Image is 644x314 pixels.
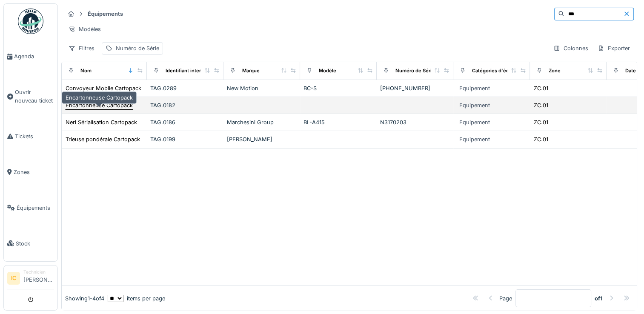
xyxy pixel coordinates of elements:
[303,84,373,92] div: BC-S
[459,101,490,109] div: Equipement
[380,118,450,126] div: N3170203
[534,135,548,143] div: ZC.01
[14,52,54,60] span: Agenda
[4,74,57,118] a: Ouvrir nouveau ticket
[4,190,57,226] a: Équipements
[319,67,336,74] div: Modèle
[549,67,561,74] div: Zone
[23,269,54,287] li: [PERSON_NAME]
[7,269,54,289] a: IC Technicien[PERSON_NAME]
[534,118,548,126] div: ZC.01
[459,135,490,143] div: Equipement
[66,84,141,92] div: Convoyeur Mobile Cartopack
[80,67,92,74] div: Nom
[65,294,104,303] div: Showing 1 - 4 of 4
[16,240,54,248] span: Stock
[23,269,54,275] div: Technicien
[4,226,57,261] a: Stock
[499,294,512,303] div: Page
[4,39,57,74] a: Agenda
[65,42,98,54] div: Filtres
[15,132,54,140] span: Tickets
[227,84,297,92] div: New Motion
[395,67,435,74] div: Numéro de Série
[594,42,634,54] div: Exporter
[15,88,54,104] span: Ouvrir nouveau ticket
[150,101,220,109] div: TAG.0182
[7,272,20,285] li: IC
[66,135,140,143] div: Trieuse pondérale Cartopack
[4,154,57,190] a: Zones
[166,67,207,74] div: Identifiant interne
[227,135,297,143] div: [PERSON_NAME]
[550,42,592,54] div: Colonnes
[116,44,159,52] div: Numéro de Série
[534,84,548,92] div: ZC.01
[150,118,220,126] div: TAG.0186
[66,118,137,126] div: Neri Sérialisation Cartopack
[242,67,260,74] div: Marque
[534,101,548,109] div: ZC.01
[65,23,105,35] div: Modèles
[14,168,54,176] span: Zones
[459,118,490,126] div: Equipement
[84,10,126,18] strong: Équipements
[150,84,220,92] div: TAG.0289
[380,84,450,92] div: [PHONE_NUMBER]
[4,118,57,154] a: Tickets
[150,135,220,143] div: TAG.0199
[66,101,133,109] div: Encartonneuse Cartopack
[17,204,54,212] span: Équipements
[108,294,165,303] div: items per page
[227,118,297,126] div: Marchesini Group
[595,294,603,303] strong: of 1
[472,67,531,74] div: Catégories d'équipement
[303,118,373,126] div: BL-A415
[18,9,43,34] img: Badge_color-CXgf-gQk.svg
[459,84,490,92] div: Equipement
[62,91,137,104] div: Encartonneuse Cartopack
